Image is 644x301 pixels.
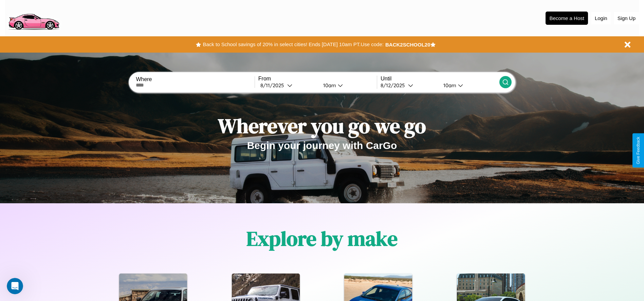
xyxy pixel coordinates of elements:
[440,82,458,89] div: 10am
[7,278,23,294] iframe: Intercom live chat
[546,12,588,25] button: Become a Host
[438,82,499,89] button: 10am
[636,137,641,164] div: Give Feedback
[136,76,254,82] label: Where
[591,12,611,24] button: Login
[614,12,639,24] button: Sign Up
[258,76,377,82] label: From
[381,82,408,89] div: 8 / 12 / 2025
[320,82,338,89] div: 10am
[201,40,385,49] button: Back to School savings of 20% in select cities! Ends [DATE] 10am PT.Use code:
[385,42,430,48] b: BACK2SCHOOL20
[246,225,398,252] h1: Explore by make
[258,82,318,89] button: 8/11/2025
[318,82,377,89] button: 10am
[5,3,62,32] img: logo
[381,76,499,82] label: Until
[260,82,287,89] div: 8 / 11 / 2025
